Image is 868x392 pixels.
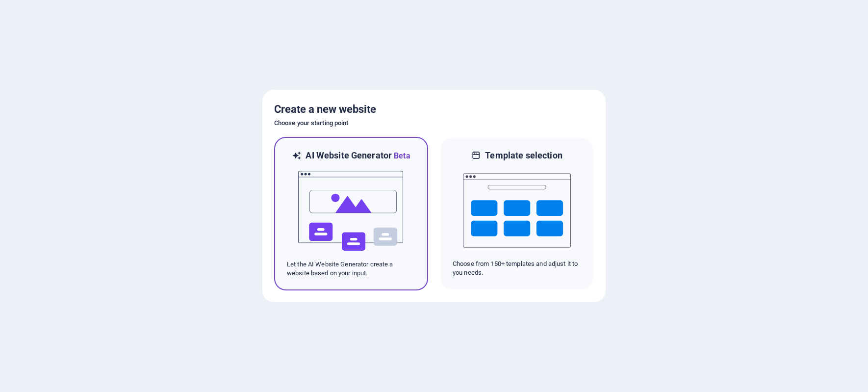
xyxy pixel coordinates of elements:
p: Let the AI Website Generator create a website based on your input. [287,260,415,278]
div: AI Website GeneratorBetaaiLet the AI Website Generator create a website based on your input. [274,137,428,290]
img: ai [297,162,405,260]
div: Template selectionChoose from 150+ templates and adjust it to you needs. [440,137,594,290]
h6: Template selection [485,150,562,161]
h6: AI Website Generator [306,150,410,162]
h5: Create a new website [274,102,594,117]
span: Beta [392,151,410,160]
h6: Choose your starting point [274,117,594,129]
p: Choose from 150+ templates and adjust it to you needs. [453,260,581,277]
